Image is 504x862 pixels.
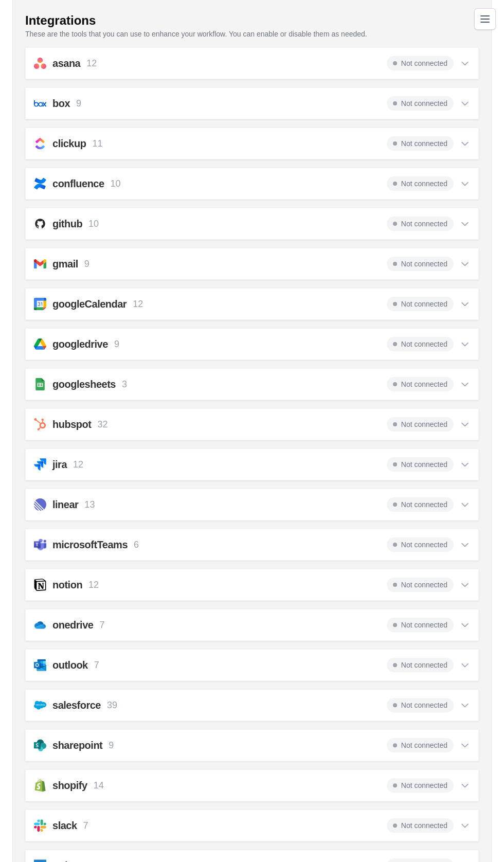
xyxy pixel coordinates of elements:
p: 13 [84,498,95,512]
h2: gmail [52,257,78,271]
img: github.svg [34,218,46,230]
h2: confluence [52,176,104,191]
h2: hubspot [52,417,91,432]
span: Not connected [387,818,454,833]
p: 6 [134,538,139,552]
img: microsoftTeams.svg [34,538,46,551]
span: Not connected [387,56,454,70]
p: 10 [88,217,99,231]
img: salesforce.svg [34,699,46,711]
span: Not connected [387,96,454,111]
p: 12 [73,458,83,472]
p: 3 [122,378,127,391]
span: Not connected [387,457,454,472]
span: Not connected [387,698,454,712]
h2: googleCalendar [52,297,127,311]
span: Not connected [387,217,454,231]
h2: asana [52,56,80,70]
h2: jira [52,457,67,472]
img: gmail.svg [34,258,46,270]
span: Not connected [387,257,454,271]
p: 7 [94,658,99,672]
span: Not connected [387,377,454,391]
p: 39 [107,698,117,712]
img: linear.svg [34,498,46,511]
h2: box [52,96,70,111]
img: slack.svg [34,819,46,832]
span: Not connected [387,618,454,632]
img: notion.svg [34,579,46,591]
h2: notion [52,578,82,592]
p: 14 [94,779,104,793]
span: Not connected [387,136,454,151]
p: 12 [88,578,99,592]
p: These are the tools that you can use to enhance your workflow. You can enable or disable them as ... [25,29,479,39]
img: asana.svg [34,57,46,69]
h2: slack [52,818,77,833]
img: googledrive.svg [34,338,46,350]
span: Not connected [387,297,454,311]
h2: github [52,217,82,231]
span: Not connected [387,417,454,432]
span: Not connected [387,778,454,793]
img: outlook.svg [34,659,46,671]
h2: shopify [52,778,87,793]
img: clickup.svg [34,137,46,150]
img: googlesheets.svg [34,378,46,390]
div: Integrations [25,12,96,29]
p: 9 [76,97,81,111]
span: Not connected [387,176,454,191]
h2: microsoftTeams [52,537,128,552]
p: 7 [99,618,104,632]
h2: sharepoint [52,738,102,752]
img: confluence.svg [34,177,46,190]
p: 10 [111,177,121,191]
p: 9 [109,739,114,752]
span: Not connected [387,658,454,672]
img: onedrive.svg [34,619,46,631]
img: shopify.svg [34,779,46,792]
span: Not connected [387,578,454,592]
p: 11 [92,137,102,151]
h2: clickup [52,136,86,151]
span: Not connected [387,537,454,552]
img: sharepoint.svg [34,739,46,751]
p: 32 [97,418,107,432]
h2: googlesheets [52,377,116,391]
h2: googledrive [52,337,108,351]
img: jira.svg [34,458,46,471]
img: googleCalendar.svg [34,298,46,310]
h2: outlook [52,658,88,672]
img: hubspot.svg [34,418,46,430]
img: box.svg [34,97,46,110]
span: Not connected [387,337,454,351]
p: 12 [133,297,143,311]
p: 9 [114,337,119,351]
button: Toggle navigation [474,8,496,30]
p: 9 [84,257,89,271]
p: 12 [86,57,97,70]
span: Not connected [387,738,454,752]
h2: salesforce [52,698,101,712]
h2: linear [52,497,78,512]
p: 7 [83,819,88,833]
span: Not connected [387,497,454,512]
h2: onedrive [52,618,93,632]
